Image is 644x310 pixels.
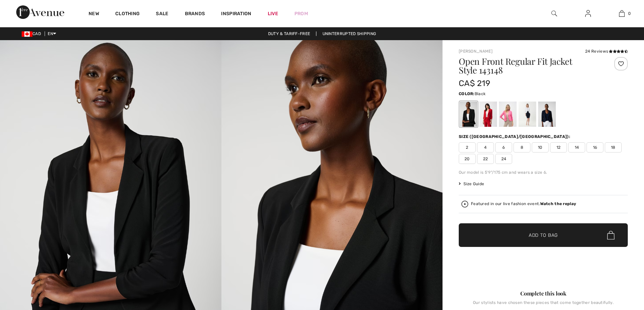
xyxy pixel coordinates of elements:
[22,31,32,37] img: Canadian Dollar
[514,142,530,152] span: 8
[499,102,517,127] div: Bubble gum
[294,10,308,17] a: Prom
[475,91,486,96] span: Black
[460,102,477,127] div: Black
[605,142,622,152] span: 18
[156,11,168,18] a: Sale
[471,202,576,206] div: Featured in our live fashion event.
[115,11,140,18] a: Clothing
[495,154,512,164] span: 24
[459,154,476,164] span: 20
[532,142,549,152] span: 10
[48,31,56,36] span: EN
[628,10,631,17] span: 0
[459,57,600,75] h1: Open Front Regular Fit Jacket Style 143148
[459,223,628,247] button: Add to Bag
[619,9,625,18] img: My Bag
[568,142,585,152] span: 14
[587,142,603,152] span: 16
[519,102,536,127] div: Vanilla 30
[580,9,596,18] a: Sign In
[607,231,615,239] img: Bag.svg
[495,142,512,152] span: 6
[16,5,64,19] img: 1ère Avenue
[22,31,44,36] span: CAD
[551,9,557,18] img: search the website
[585,9,591,18] img: My Info
[461,201,468,207] img: Watch the replay
[459,169,628,175] div: Our model is 5'9"/175 cm and wears a size 6.
[550,142,567,152] span: 12
[89,11,99,18] a: New
[477,154,494,164] span: 22
[479,102,497,127] div: Radiant red
[268,10,278,17] a: Live
[540,201,576,206] strong: Watch the replay
[529,232,558,239] span: Add to Bag
[538,102,556,127] div: Midnight Blue 40
[459,134,572,140] div: Size ([GEOGRAPHIC_DATA]/[GEOGRAPHIC_DATA]):
[459,289,628,298] div: Complete this look
[459,142,476,152] span: 2
[221,11,251,18] span: Inspiration
[185,11,205,18] a: Brands
[477,142,494,152] span: 4
[605,9,638,18] a: 0
[585,48,628,54] div: 24 Reviews
[459,49,493,54] a: [PERSON_NAME]
[459,79,490,88] span: CA$ 219
[459,181,484,187] span: Size Guide
[459,91,475,96] span: Color:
